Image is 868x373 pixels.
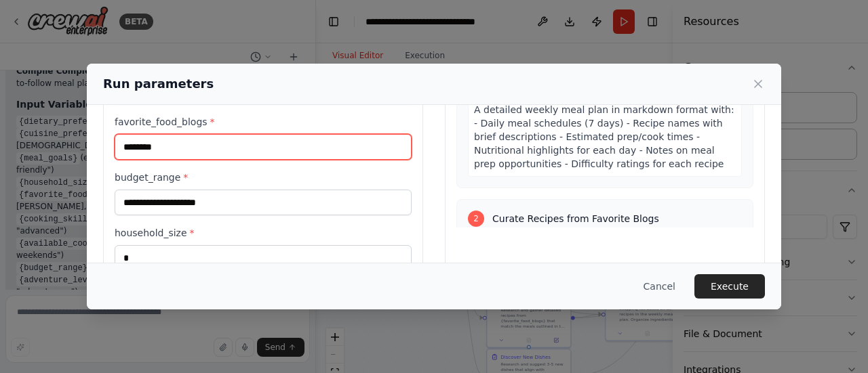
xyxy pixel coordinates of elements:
[633,274,686,299] button: Cancel
[694,274,765,299] button: Execute
[468,211,484,227] div: 2
[492,212,659,225] span: Curate Recipes from Favorite Blogs
[103,74,214,93] h2: Run parameters
[474,104,734,169] span: A detailed weekly meal plan in markdown format with: - Daily meal schedules (7 days) - Recipe nam...
[115,115,412,129] label: favorite_food_blogs
[115,226,412,240] label: household_size
[115,171,412,184] label: budget_range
